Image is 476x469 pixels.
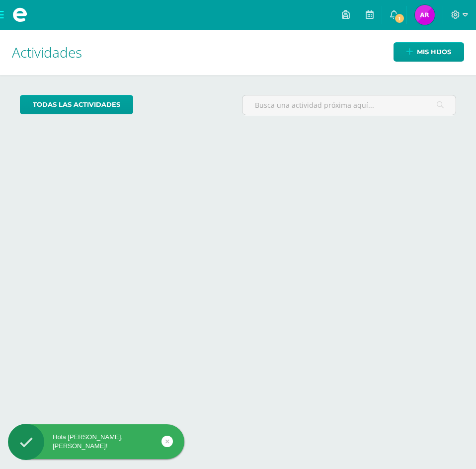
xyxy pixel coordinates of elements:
[417,43,451,61] span: Mis hijos
[12,30,464,75] h1: Actividades
[242,95,456,115] input: Busca una actividad próxima aquí...
[8,433,184,451] div: Hola [PERSON_NAME], [PERSON_NAME]!
[20,95,133,114] a: todas las Actividades
[394,42,464,62] a: Mis hijos
[415,5,435,25] img: b9a9d94e31b99b1cbb748168c3bc8244.png
[394,13,405,24] span: 1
